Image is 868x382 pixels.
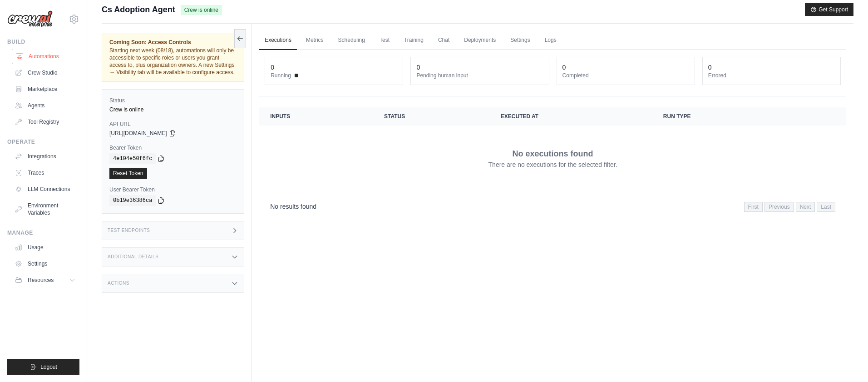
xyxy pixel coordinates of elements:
[259,107,846,218] section: Crew executions table
[11,240,79,255] a: Usage
[181,5,222,15] span: Crew is online
[744,202,835,212] nav: Pagination
[11,198,79,220] a: Environment Variables
[7,229,79,236] div: Manage
[259,107,373,126] th: Inputs
[11,98,79,113] a: Agents
[109,97,237,104] label: Status
[301,31,329,50] a: Metrics
[108,281,129,286] h3: Actions
[271,63,274,72] div: 0
[259,31,297,50] a: Executions
[28,276,54,284] span: Resources
[11,115,79,129] a: Tool Registry
[11,65,79,80] a: Crew Studio
[817,202,835,212] span: Last
[416,72,543,79] dt: Pending human input
[7,138,79,146] div: Operate
[12,49,80,64] a: Automations
[399,31,429,50] a: Training
[109,186,237,193] label: User Bearer Token
[562,72,689,79] dt: Completed
[513,147,593,160] p: No executions found
[109,153,156,164] code: 4e104e50f6fc
[708,72,835,79] dt: Errored
[11,166,79,180] a: Traces
[490,107,652,126] th: Executed at
[40,363,57,371] span: Logout
[109,195,156,206] code: 0b19e36386ca
[562,63,566,72] div: 0
[11,82,79,96] a: Marketplace
[416,63,420,72] div: 0
[11,273,79,287] button: Resources
[374,31,395,50] a: Test
[271,72,291,79] span: Running
[270,202,316,211] p: No results found
[539,31,562,50] a: Logs
[102,3,175,16] span: Cs Adoption Agent
[333,31,370,50] a: Scheduling
[459,31,501,50] a: Deployments
[109,39,237,46] span: Coming Soon: Access Controls
[7,359,79,375] button: Logout
[488,160,617,169] p: There are no executions for the selected filter.
[796,202,815,212] span: Next
[108,228,150,233] h3: Test Endpoints
[744,202,763,212] span: First
[823,338,868,382] iframe: Chat Widget
[7,38,79,45] div: Build
[652,107,787,126] th: Run Type
[109,144,237,151] label: Bearer Token
[11,182,79,196] a: LLM Connections
[109,168,147,179] a: Reset Token
[109,130,167,137] span: [URL][DOMAIN_NAME]
[109,121,237,128] label: API URL
[708,63,712,72] div: 0
[108,254,158,260] h3: Additional Details
[11,256,79,271] a: Settings
[433,31,455,50] a: Chat
[109,106,237,113] div: Crew is online
[805,3,853,16] button: Get Support
[259,195,846,218] nav: Pagination
[764,202,794,212] span: Previous
[7,10,53,28] img: Logo
[505,31,535,50] a: Settings
[373,107,490,126] th: Status
[109,47,235,75] span: Starting next week (08/18), automations will only be accessible to specific roles or users you gr...
[11,149,79,164] a: Integrations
